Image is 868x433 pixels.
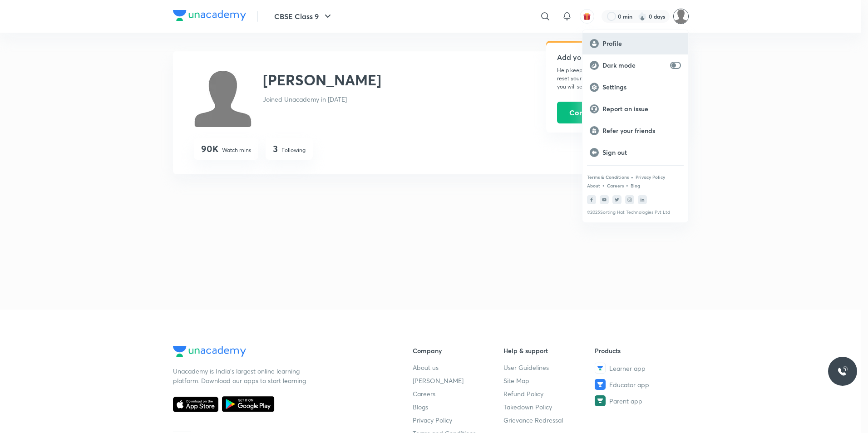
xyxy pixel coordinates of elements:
div: • [602,181,605,189]
a: Privacy Policy [636,174,665,180]
a: Settings [582,76,688,98]
p: Report an issue [602,105,681,113]
p: Profile [602,39,681,48]
a: Terms & Conditions [587,174,629,180]
a: Careers [607,183,624,188]
p: Refer your friends [602,127,681,135]
p: Settings [602,83,681,91]
p: © 2025 Sorting Hat Technologies Pvt Ltd [587,210,684,215]
p: Dark mode [602,61,666,69]
a: Refer your friends [582,120,688,142]
div: • [626,181,629,189]
a: About [587,183,600,188]
div: • [631,173,634,181]
p: Sign out [602,148,681,157]
a: Blog [631,183,640,188]
a: Profile [582,33,688,54]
